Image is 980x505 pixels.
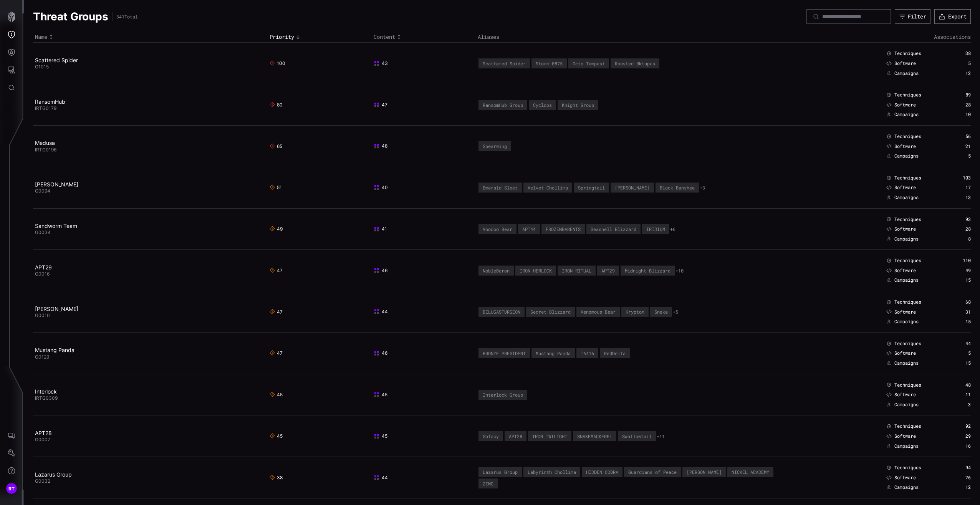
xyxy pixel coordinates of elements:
span: G0034 [35,229,51,235]
div: 11 [947,392,971,398]
div: 15 [947,360,971,366]
span: Campaigns [894,70,919,76]
div: 28 [947,102,971,108]
span: 45 [270,392,283,398]
span: Techniques [894,257,921,264]
span: Techniques [894,175,921,181]
button: RT [0,480,23,497]
div: RansomHub Group [483,102,523,108]
div: 12 [947,70,971,76]
span: Campaigns [894,402,919,408]
div: Swallowtail [622,434,652,439]
a: RansomHub [35,98,65,105]
span: IRTG0179 [35,105,56,111]
span: Software [894,143,916,150]
span: Content [374,33,395,40]
span: 41 [374,226,387,232]
span: Campaigns [894,194,919,201]
span: Campaigns [894,236,919,242]
span: 47 [270,309,283,315]
div: [PERSON_NAME] [687,469,722,475]
div: ZINC [483,481,493,486]
div: BELUGASTURGEON [483,309,520,314]
div: Lazarus Group [483,469,518,475]
a: APT29 [35,264,52,271]
div: IRIDIUM [646,226,665,232]
span: 44 [374,475,388,481]
span: 47 [270,350,283,356]
div: APT44 [522,226,536,232]
div: APT28 [509,434,522,439]
div: NobleBaron [483,268,510,273]
button: +3 [700,185,705,191]
div: 5 [947,60,971,66]
div: Voodoo Bear [483,226,512,232]
span: G1015 [35,64,49,70]
span: Techniques [894,216,921,223]
div: Toggle sort direction [270,33,370,40]
div: 89 [947,92,971,98]
div: IRON HEMLOCK [520,268,552,273]
div: Filter [908,13,926,20]
div: 94 [947,465,971,471]
div: [PERSON_NAME] [615,185,650,190]
span: G0016 [35,271,50,277]
div: TA416 [581,351,594,356]
div: Octo Tempest [573,61,605,66]
div: IRON RITUAL [562,268,591,273]
a: Medusa [35,140,55,146]
div: 29 [947,433,971,439]
button: +10 [675,268,684,274]
div: 31 [947,309,971,315]
span: Techniques [894,382,921,388]
div: Midnight Blizzard [625,268,670,273]
span: G0007 [35,437,50,442]
span: Techniques [894,133,921,140]
a: [PERSON_NAME] [35,306,78,312]
div: Venomous Bear [581,309,616,314]
div: Toggle sort direction [35,33,266,40]
span: Techniques [894,341,921,347]
span: Software [894,60,916,66]
span: Software [894,309,916,315]
span: 45 [270,433,283,439]
span: Software [894,267,916,274]
div: Interlock Group [483,392,523,397]
div: 5 [947,153,971,159]
div: 103 [947,175,971,181]
span: RT [8,485,15,493]
div: 68 [947,299,971,305]
div: BRONZE PRESIDENT [483,351,526,356]
span: Software [894,392,916,398]
span: G0129 [35,354,49,360]
div: Seashell Blizzard [591,226,636,232]
span: 45 [374,433,387,439]
a: Sandworm Team [35,223,77,229]
span: 47 [270,267,283,274]
span: 65 [270,143,282,150]
div: Scattered Spider [483,61,526,66]
div: 8 [947,236,971,242]
div: 28 [947,226,971,232]
span: 44 [374,309,388,315]
div: Secret Blizzard [530,309,571,314]
div: IRON TWILIGHT [532,434,567,439]
div: Guardians of Peace [628,469,677,475]
div: Roasted 0ktapus [615,61,655,66]
span: Techniques [894,92,921,98]
span: IRTG0309 [35,395,58,401]
div: SNAKEMACKEREL [577,434,612,439]
div: Knight Group [562,102,594,108]
span: Priority [270,33,294,40]
div: NICKEL ACADEMY [732,469,769,475]
span: 51 [270,184,282,191]
span: Campaigns [894,360,919,366]
th: Associations [788,32,971,43]
div: Toggle sort direction [374,33,474,40]
div: 92 [947,423,971,429]
span: 45 [374,392,387,398]
span: 43 [374,60,388,66]
div: Labyrinth Chollima [528,469,576,475]
span: Campaigns [894,111,919,118]
div: Velvet Chollima [528,185,568,190]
